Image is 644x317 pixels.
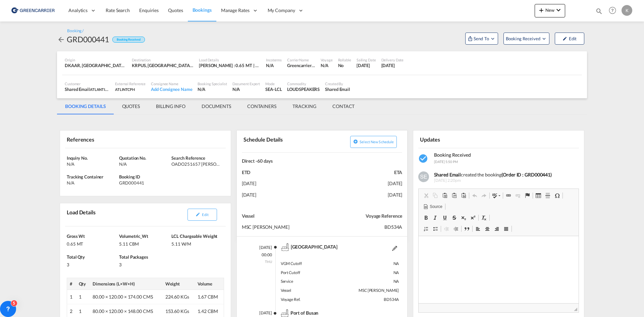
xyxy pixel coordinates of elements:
[324,98,363,114] md-tab-item: CONTACT
[112,37,145,43] div: Booking Received
[449,191,459,200] a: Paste as plain text (Ctrl+Shift+V)
[90,87,153,92] span: ATLANTIC INTEGRATED FREIGHT APS
[221,7,250,14] span: Manage Rates
[67,34,109,45] div: GRD000441
[194,98,239,114] md-tab-item: DOCUMENTS
[65,57,126,62] div: Origin
[431,191,440,200] a: Copy (Ctrl+C)
[462,224,472,233] a: Block Quote
[340,295,399,304] div: BD534A
[622,5,632,16] div: K
[57,36,65,44] md-icon: icon-arrow-left
[421,224,431,233] a: Insert/Remove Numbered List
[171,233,217,239] span: LCL Chargeable Weight
[421,202,444,211] a: Source
[322,224,402,230] p: BD534A
[429,204,442,210] span: Source
[67,233,85,239] span: Gross Wt
[115,81,146,86] div: External Reference
[322,213,402,219] p: Voyage Reference
[470,191,479,200] a: Undo (Ctrl+Z)
[537,6,545,14] md-icon: icon-plus 400-fg
[473,35,490,42] span: Send To
[554,6,562,14] md-icon: icon-chevron-down
[76,278,90,290] th: Qty
[257,158,273,164] span: 60 days
[67,278,76,290] th: #
[242,158,402,164] div: Direct -
[381,62,404,68] div: 3 Nov 2025
[265,86,282,92] div: SEA-LCL
[119,161,170,167] div: N/A
[595,7,603,17] div: icon-magnify
[353,139,358,144] md-icon: icon-plus-circle
[503,33,549,45] button: Open demo menu
[67,290,76,304] td: 1
[270,243,278,251] md-icon: icon-flickr-after
[490,191,502,200] a: Spell Check As You Type
[287,86,320,92] div: LOUDSPEAKERS
[340,286,399,295] div: MSC [PERSON_NAME]
[562,36,567,41] md-icon: icon-pencil
[65,81,110,86] div: Customer
[119,254,148,260] span: Total Packages
[57,98,114,114] md-tab-item: BOOKING DETAILS
[479,213,489,222] a: Remove Format
[468,213,478,222] a: Superscript
[392,246,397,251] md-icon: Edit Details
[68,7,88,14] span: Analytics
[67,174,103,179] span: Tracking Container
[418,171,429,182] img: awAAAAZJREFUAwCT8mq1i85GtAAAAABJRU5ErkJggg==
[381,57,404,62] div: Delivery Date
[242,213,322,219] p: Vessel
[198,308,218,314] span: 1.42 CBM
[232,81,260,86] div: Document Expert
[57,34,67,45] div: icon-arrow-left
[232,86,260,92] div: N/A
[65,62,126,68] div: DKAAR, Aarhus, Denmark, Northern Europe, Europe
[287,81,320,86] div: Commodity
[249,310,272,316] p: [DATE]
[10,3,55,18] img: b0b18ec08afe11efb1d4932555f5f09d.png
[249,259,272,264] p: THU
[340,259,399,268] div: NA
[321,62,332,68] div: N/A
[202,212,208,217] span: Edit
[171,155,205,161] span: Search Reference
[321,57,332,62] div: Voyage
[196,212,200,217] md-icon: icon-pencil
[163,278,195,290] th: Weight
[198,81,227,86] div: Booking Specialist
[90,278,162,290] th: Dimensions (L×W×H)
[281,295,340,304] div: Voyage Ref.
[281,286,340,295] div: Vessel
[284,98,324,114] md-tab-item: TRACKING
[193,7,212,13] span: Bookings
[119,239,170,247] div: 5.11 CBM
[239,98,284,114] md-tab-item: CONTAINERS
[281,277,340,286] div: Service
[322,169,402,176] p: ETA
[449,213,459,222] a: Strikethrough
[148,98,194,114] md-tab-item: BILLING INFO
[195,278,224,290] th: Volume
[338,57,351,62] div: Rollable
[501,172,552,177] b: (Order ID : GRD000441)
[325,81,350,86] div: Created By
[322,180,402,187] p: [DATE]
[242,224,322,230] p: MSC [PERSON_NAME]
[434,178,574,183] span: [DATE] 2:20pm
[535,4,565,17] button: icon-plus 400-fgNewicon-chevron-down
[132,62,194,68] div: KRPUS, Busan, Korea, Republic of, Greater China & Far East Asia, Asia Pacific
[434,152,471,158] span: Booking Received
[132,57,194,62] div: Destination
[249,252,272,258] p: 00:00
[198,86,227,92] div: N/A
[451,224,461,233] a: Increase Indent
[287,62,315,68] div: Greencarrier Consolidators
[287,57,315,62] div: Carrier Name
[199,62,261,68] div: [PERSON_NAME] : 0.65 MT | Volumetric Wt : 5.11 CBM | Chargeable Wt : 5.11 W/M
[265,81,282,86] div: Mode
[357,57,376,62] div: Sailing Date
